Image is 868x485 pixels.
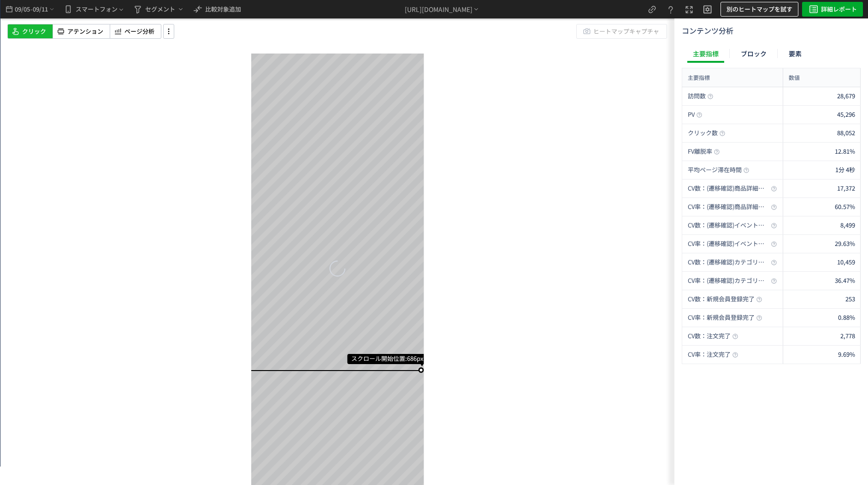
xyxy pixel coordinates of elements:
span: セグメント [145,2,175,17]
span: ページ分析 [124,27,154,36]
span: アテンション [67,27,103,36]
span: スマートフォン [76,2,118,17]
span: ヒートマップキャプチャ [593,24,659,38]
span: クリック [22,27,46,36]
button: ヒートマップキャプチャ [576,24,667,39]
span: 比較対象追加 [205,5,241,13]
div: [URL][DOMAIN_NAME] [405,5,472,14]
